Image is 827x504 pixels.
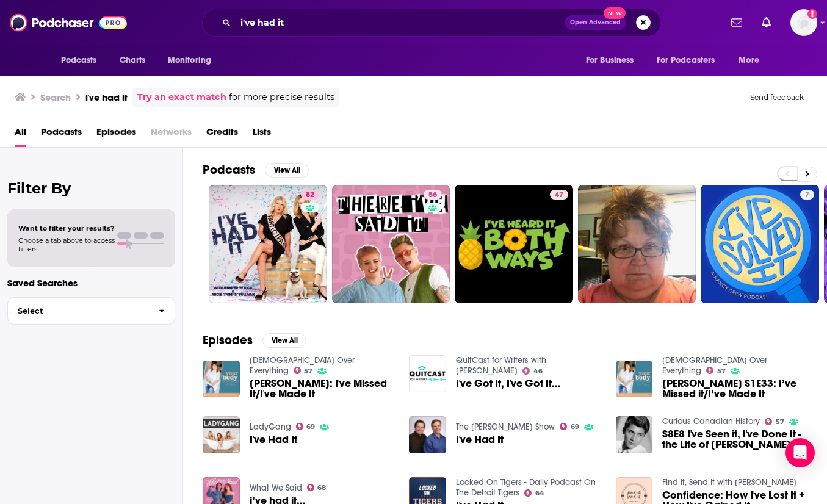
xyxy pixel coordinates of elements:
[301,190,319,200] a: 82
[533,369,543,374] span: 46
[616,361,653,398] img: JOE S1E33: I’ve Missed it/I’ve Made It
[203,333,306,348] a: EpisodesView All
[8,307,149,315] span: Select
[262,333,306,348] button: View All
[649,49,733,72] button: open menu
[206,122,238,147] a: Credits
[409,355,446,392] img: I've Got It, I've Got It...
[785,438,815,467] div: Open Intercom Messenger
[203,416,240,453] img: I've Had It
[307,484,327,491] a: 68
[424,190,442,200] a: 56
[203,162,309,178] a: PodcastsView All
[701,185,819,303] a: 7
[790,9,817,36] span: Logged in as WorldWide452
[616,416,653,453] img: S8E8 I've Seen it, I've Done It - the Life of Paul Anka
[662,429,807,450] span: S8E8 I've Seen it, I've Done It - the Life of [PERSON_NAME]
[209,185,327,303] a: 82
[61,52,97,69] span: Podcasts
[120,52,146,69] span: Charts
[409,416,446,453] img: I've Had It
[236,13,565,32] input: Search podcasts, credits, & more...
[522,367,543,375] a: 46
[739,52,759,69] span: More
[800,190,814,200] a: 7
[203,333,253,348] h2: Episodes
[159,49,227,72] button: open menu
[306,189,314,201] span: 82
[662,378,807,399] a: JOE S1E33: I’ve Missed it/I’ve Made It
[662,477,796,488] a: Find It, Send It with Bre Holmes
[571,424,579,430] span: 69
[717,369,726,374] span: 57
[790,9,817,36] img: User Profile
[765,418,784,425] a: 57
[577,49,649,72] button: open menu
[456,378,561,389] a: I've Got It, I've Got It...
[250,355,355,376] a: Jesus Over Everything
[7,179,175,197] h2: Filter By
[96,122,136,147] a: Episodes
[790,9,817,36] button: Show profile menu
[524,489,544,497] a: 64
[306,424,315,430] span: 69
[203,162,255,178] h2: Podcasts
[202,9,661,37] div: Search podcasts, credits, & more...
[726,12,747,33] a: Show notifications dropdown
[294,367,313,374] a: 57
[265,163,309,178] button: View All
[662,378,807,399] span: [PERSON_NAME] S1E33: I’ve Missed it/I’ve Made It
[428,189,437,201] span: 56
[40,92,71,103] h3: Search
[137,90,226,104] a: Try an exact match
[560,423,579,430] a: 69
[112,49,153,72] a: Charts
[296,423,316,430] a: 69
[41,122,82,147] a: Podcasts
[253,122,271,147] span: Lists
[250,422,291,432] a: LadyGang
[250,378,395,399] a: JOE REPLAY: I've Missed It/I've Made It
[456,355,546,376] a: QuitCast for Writers with Becca Syme
[317,485,326,491] span: 68
[52,49,113,72] button: open menu
[15,122,26,147] a: All
[586,52,634,69] span: For Business
[250,434,297,445] a: I've Had It
[604,7,626,19] span: New
[657,52,715,69] span: For Podcasters
[456,477,596,498] a: Locked On Tigers - Daily Podcast On The Detroit Tigers
[662,416,760,427] a: Curious Canadian History
[18,224,115,232] span: Want to filter your results?
[229,90,334,104] span: for more precise results
[706,367,726,374] a: 57
[757,12,776,33] a: Show notifications dropdown
[550,190,568,200] a: 47
[250,483,302,493] a: What We Said
[332,185,450,303] a: 56
[7,297,175,325] button: Select
[565,15,626,30] button: Open AdvancedNew
[10,11,127,34] img: Podchaser - Follow, Share and Rate Podcasts
[7,277,175,289] p: Saved Searches
[746,92,807,103] button: Send feedback
[456,434,504,445] a: I've Had It
[151,122,192,147] span: Networks
[304,369,312,374] span: 57
[555,189,563,201] span: 47
[203,361,240,398] img: JOE REPLAY: I've Missed It/I've Made It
